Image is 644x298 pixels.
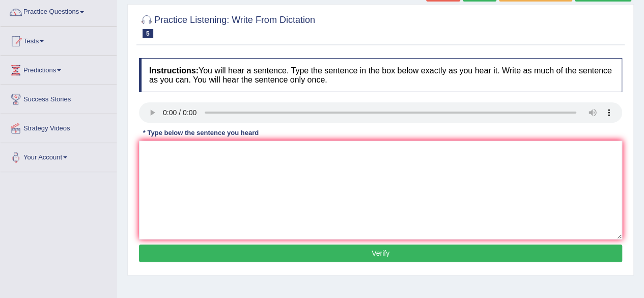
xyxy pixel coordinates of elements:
a: Your Account [1,143,117,169]
div: * Type below the sentence you heard [139,128,263,138]
button: Verify [139,245,622,262]
h2: Practice Listening: Write From Dictation [139,13,315,38]
a: Success Stories [1,85,117,111]
a: Tests [1,27,117,52]
h4: You will hear a sentence. Type the sentence in the box below exactly as you hear it. Write as muc... [139,58,622,92]
a: Predictions [1,56,117,82]
a: Strategy Videos [1,114,117,140]
span: 5 [143,29,153,38]
b: Instructions: [149,66,199,75]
